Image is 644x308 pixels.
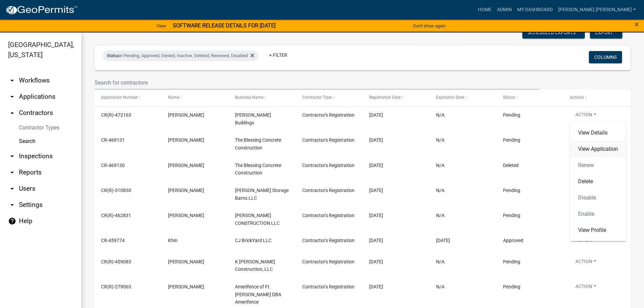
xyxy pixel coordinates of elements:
span: CR-469131 [101,137,125,143]
button: Don't show again [410,20,448,31]
span: Expiration Date [436,95,464,100]
button: Action [570,258,602,268]
span: N/A [436,259,445,264]
i: arrow_drop_up [8,109,16,117]
a: Home [475,3,494,16]
span: Application Number [101,95,138,100]
span: Pending [503,213,520,218]
span: N/A [436,213,445,218]
span: Pending [503,137,520,143]
span: Contractor's Registration [302,112,355,118]
span: Marvin Raber [168,188,204,193]
span: Pending [503,112,520,118]
span: Raber Storage Barns LLC [235,188,289,201]
span: Contractor's Registration [302,238,355,243]
span: CJ BrickYard LLC [235,238,271,243]
span: CONNER CONSTRUCTION LLC [235,213,280,226]
span: Pending [503,259,520,264]
i: arrow_drop_down [8,152,16,160]
button: Action [570,237,602,246]
i: arrow_drop_down [8,185,16,193]
span: The Blessing Concrete Construction [235,163,281,176]
button: Export [590,26,622,39]
span: CR(R)-310830 [101,188,131,193]
a: My Dashboard [515,3,555,16]
span: Name [168,95,179,100]
span: CR(R)-462831 [101,213,131,218]
span: Sean Cain [168,112,204,118]
span: CR(R)-472163 [101,112,131,118]
span: Contractor's Registration [302,137,355,143]
span: CR-469130 [101,163,125,168]
span: Pending [503,188,520,193]
span: Approved [503,238,523,243]
span: Tiffany Carpenter [168,259,204,264]
span: Status [107,53,119,58]
span: N/A [436,137,445,143]
span: N/A [436,188,445,193]
datatable-header-cell: Business Name [229,90,295,106]
button: Columns [589,51,622,63]
a: Delete [570,173,626,190]
span: Deleted [503,163,519,168]
span: 08/26/2025 [369,163,383,168]
a: [PERSON_NAME].[PERSON_NAME] [555,3,639,16]
div: in Pending, Approved, Denied, Inactive, Deleted, Renewed, Disabled [103,50,258,61]
span: N/A [436,163,445,168]
a: Admin [494,3,515,16]
span: Contractor's Registration [302,213,355,218]
datatable-header-cell: Registration Date [363,90,430,106]
span: CR(R)-459083 [101,259,131,264]
span: julisa corado [168,137,204,143]
span: 07/23/2025 [369,284,383,289]
datatable-header-cell: Expiration Date [430,90,497,106]
span: The Blessing Concrete Construction [235,137,281,150]
span: Contractor Type [302,95,332,100]
span: Business Name [235,95,263,100]
datatable-header-cell: Name [162,90,229,106]
datatable-header-cell: Application Number [95,90,162,106]
button: Close [635,20,639,28]
input: Search for contractors [95,76,540,90]
a: View Details [570,125,626,141]
span: K Graber Construction, LLC [235,259,275,272]
span: CR-459774 [101,238,125,243]
span: Amerifence of Ft. Wayne DBA Amerifence [235,284,281,305]
span: Contractor's Registration [302,284,355,289]
datatable-header-cell: Status [497,90,564,106]
i: arrow_drop_down [8,93,16,101]
button: Action [570,111,602,121]
i: arrow_drop_down [8,201,16,209]
span: 08/14/2025 [369,188,383,193]
span: × [635,20,639,29]
i: arrow_drop_down [8,168,16,176]
a: View [154,20,169,31]
span: 08/04/2025 [369,259,383,264]
span: Contractor's Registration [302,163,355,168]
span: 08/26/2025 [369,137,383,143]
datatable-header-cell: Contractor Type [295,90,362,106]
span: Morton Buildings [235,112,271,125]
span: Registration Date [369,95,401,100]
span: Contractor's Registration [302,259,355,264]
button: Action [570,283,602,293]
strong: SOFTWARE RELEASE DETAILS FOR [DATE] [173,22,276,29]
span: Chandra Chaves [168,284,204,289]
span: 09/02/2025 [369,112,383,118]
span: 08/12/2025 [369,213,383,218]
span: CR(R)-279063 [101,284,131,289]
a: View Profile [570,222,626,238]
span: 06/28/2026 [436,238,450,243]
span: Lucas [168,213,204,218]
span: Khin [168,238,177,243]
button: Scheduled Exports [522,26,585,39]
div: Action [570,122,626,241]
datatable-header-cell: Actions [564,90,630,106]
span: Status [503,95,515,100]
span: N/A [436,284,445,289]
a: + Filter [264,49,293,61]
span: Contractor's Registration [302,188,355,193]
a: View Application [570,141,626,157]
i: arrow_drop_down [8,76,16,85]
span: Pending [503,284,520,289]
